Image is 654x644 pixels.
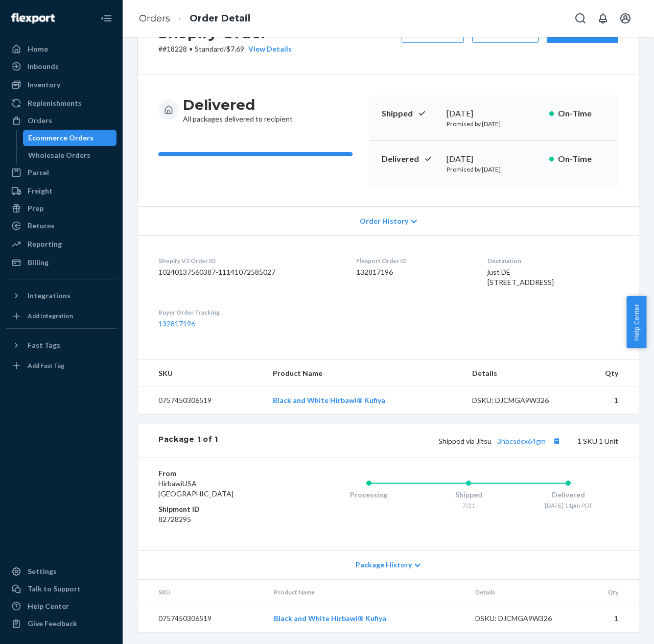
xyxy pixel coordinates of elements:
[447,108,541,120] div: [DATE]
[6,218,116,234] a: Returns
[28,257,49,268] div: Billing
[266,580,467,605] th: Product Name
[438,437,563,445] span: Shipped via Jitsu
[28,203,43,213] div: Prep
[244,44,292,54] button: View Details
[158,267,340,277] dd: 10240137560387-11141072585027
[6,41,116,57] a: Home
[273,396,385,404] a: Black and White Hirbawi® Kufiya
[138,387,265,414] td: 0757450306519
[419,490,519,500] div: Shipped
[6,337,116,353] button: Fast Tags
[158,434,218,447] div: Package 1 of 1
[487,256,618,265] dt: Destination
[6,254,116,271] a: Billing
[550,434,563,447] button: Copy tracking number
[28,566,57,577] div: Settings
[360,216,408,226] span: Order History
[28,584,81,594] div: Talk to Support
[577,580,639,605] th: Qty
[356,560,412,570] span: Package History
[519,490,618,500] div: Delivered
[577,605,639,632] td: 1
[6,200,116,217] a: Prep
[574,387,639,414] td: 1
[28,98,82,108] div: Replenishments
[6,58,116,75] a: Inbounds
[183,96,293,114] h3: Delivered
[96,8,116,29] button: Close Navigation
[6,77,116,93] a: Inventory
[419,501,519,510] div: 7/21
[519,501,618,510] div: [DATE] 11pm PDT
[356,267,471,277] dd: 132817196
[28,115,52,126] div: Orders
[464,360,574,387] th: Details
[28,133,94,143] div: Ecommerce Orders
[6,357,116,374] a: Add Fast Tag
[158,514,278,524] dd: 82728295
[447,153,541,165] div: [DATE]
[28,361,64,370] div: Add Fast Tag
[28,80,60,90] div: Inventory
[158,256,340,265] dt: Shopify V3 Order ID
[6,563,116,580] a: Settings
[570,8,591,29] button: Open Search Box
[447,165,541,174] p: Promised by [DATE]
[558,108,606,120] p: On-Time
[138,605,266,632] td: 0757450306519
[6,236,116,252] a: Reporting
[467,580,577,605] th: Details
[158,479,233,498] span: HirbawiUSA [GEOGRAPHIC_DATA]
[356,256,471,265] dt: Flexport Order ID
[158,504,278,514] dt: Shipment ID
[23,130,117,146] a: Ecommerce Orders
[6,581,116,597] a: Talk to Support
[28,150,90,160] div: Wholesale Orders
[28,168,49,178] div: Parcel
[158,44,292,54] p: # #18228 / $7.69
[158,308,340,317] dt: Buyer Order Tracking
[138,580,266,605] th: SKU
[6,164,116,181] a: Parcel
[382,153,438,165] p: Delivered
[475,613,569,624] div: DSKU: DJCMGA9W326
[131,4,259,34] ol: breadcrumbs
[472,395,566,406] div: DSKU: DJCMGA9W326
[139,13,170,24] a: Orders
[28,601,69,611] div: Help Center
[158,319,195,328] a: 132817196
[28,61,59,71] div: Inbounds
[558,153,606,165] p: On-Time
[6,598,116,614] a: Help Center
[28,186,53,196] div: Freight
[23,147,117,163] a: Wholesale Orders
[195,44,224,53] span: Standard
[487,268,554,287] span: just DE [STREET_ADDRESS]
[158,468,278,479] dt: From
[28,239,62,249] div: Reporting
[626,296,646,348] button: Help Center
[189,44,193,53] span: •
[274,614,386,623] a: Black and White Hirbawi® Kufiya
[218,434,618,447] div: 1 SKU 1 Unit
[447,120,541,128] p: Promised by [DATE]
[190,13,250,24] a: Order Detail
[265,360,464,387] th: Product Name
[6,95,116,111] a: Replenishments
[593,8,613,29] button: Open notifications
[6,112,116,129] a: Orders
[28,291,71,301] div: Integrations
[497,437,546,445] a: 3hbcsdcx64gm
[28,340,60,350] div: Fast Tags
[28,618,77,629] div: Give Feedback
[6,288,116,304] button: Integrations
[28,312,73,320] div: Add Integration
[138,360,265,387] th: SKU
[28,221,55,231] div: Returns
[382,108,438,120] p: Shipped
[6,183,116,199] a: Freight
[6,615,116,632] button: Give Feedback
